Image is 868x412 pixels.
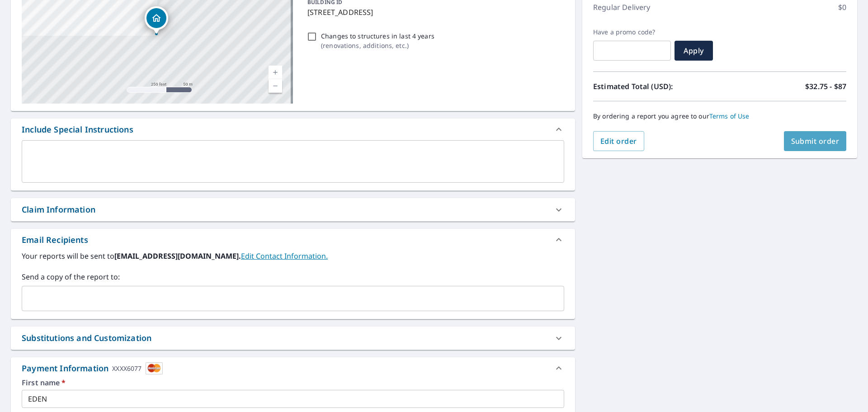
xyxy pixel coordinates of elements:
div: Claim Information [22,204,95,216]
button: Apply [675,41,713,61]
div: Include Special Instructions [11,118,575,140]
div: Email Recipients [22,234,88,246]
div: XXXX6077 [112,362,142,374]
div: Substitutions and Customization [11,327,575,350]
a: Terms of Use [709,112,750,120]
div: Dropped pin, building 1, Residential property, 91 Stanphyl Rd Uxbridge, MA 01569 [145,6,168,34]
p: [STREET_ADDRESS] [307,7,561,18]
span: Apply [682,46,706,56]
a: EditContactInfo [241,251,328,261]
p: ( renovations, additions, etc. ) [321,41,434,50]
button: Submit order [784,131,847,151]
div: Payment InformationXXXX6077cardImage [11,357,575,379]
label: First name [22,379,564,386]
span: Edit order [600,136,637,146]
div: Include Special Instructions [22,123,133,136]
p: $0 [838,2,846,13]
button: Edit order [593,131,644,151]
div: Claim Information [11,198,575,221]
a: Current Level 17, Zoom In [269,66,282,79]
img: cardImage [146,362,163,374]
b: [EMAIL_ADDRESS][DOMAIN_NAME]. [114,251,241,261]
p: By ordering a report you agree to our [593,112,846,120]
p: Regular Delivery [593,2,650,13]
label: Your reports will be sent to [22,251,564,261]
p: Changes to structures in last 4 years [321,31,434,41]
label: Have a promo code? [593,28,671,36]
label: Send a copy of the report to: [22,271,564,282]
span: Submit order [791,136,840,146]
p: $32.75 - $87 [805,81,846,92]
a: Current Level 17, Zoom Out [269,79,282,93]
p: Estimated Total (USD): [593,81,720,92]
div: Email Recipients [11,229,575,251]
div: Substitutions and Customization [22,332,151,344]
div: Payment Information [22,362,163,374]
